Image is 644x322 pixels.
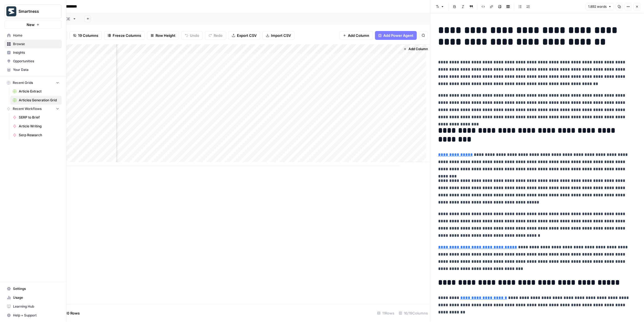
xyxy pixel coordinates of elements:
[13,304,59,309] span: Learning Hub
[6,6,16,16] img: Smartness Logo
[375,31,417,40] button: Add Power Agent
[4,65,62,74] a: Your Data
[4,31,62,40] a: Home
[104,31,145,40] button: Freeze Columns
[10,96,62,105] a: Articles Generation Grid
[147,31,179,40] button: Row Height
[10,87,62,96] a: Article Extract
[66,16,70,22] div: DE
[181,31,203,40] button: Undo
[13,67,59,72] span: Your Data
[4,302,62,311] a: Learning Hub
[10,131,62,140] a: Serp Research
[228,31,260,40] button: Export CSV
[205,31,226,40] button: Redo
[4,284,62,293] a: Settings
[408,47,428,51] span: Add Column
[13,42,59,47] span: Browse
[271,33,291,38] span: Import CSV
[4,105,62,113] button: Recent Workflows
[383,33,413,38] span: Add Power Agent
[397,309,430,318] div: 16/19 Columns
[4,48,62,57] a: Insights
[4,293,62,302] a: Usage
[262,31,294,40] button: Import CSV
[4,57,62,66] a: Opportunities
[10,122,62,131] a: Article Writing
[13,106,42,111] span: Recent Workflows
[237,33,257,38] span: Export CSV
[69,31,102,40] button: 19 Columns
[27,22,35,27] span: New
[588,4,607,9] span: 1.892 words
[339,31,373,40] button: Add Column
[214,33,223,38] span: Redo
[78,33,98,38] span: 19 Columns
[4,4,62,18] button: Workspace: Smartness
[13,59,59,64] span: Opportunities
[348,33,369,38] span: Add Column
[13,286,59,291] span: Settings
[4,79,62,87] button: Recent Grids
[58,310,80,316] span: Add 10 Rows
[19,115,59,120] span: SERP to Brief
[19,89,59,94] span: Article Extract
[190,33,199,38] span: Undo
[13,50,59,55] span: Insights
[10,113,62,122] a: SERP to Brief
[13,33,59,38] span: Home
[13,80,33,85] span: Recent Grids
[586,3,614,10] button: 1.892 words
[19,133,59,138] span: Serp Research
[13,313,59,318] span: Help + Support
[401,45,430,53] button: Add Column
[156,33,175,38] span: Row Height
[4,40,62,48] a: Browse
[375,309,397,318] div: 11 Rows
[4,311,62,320] button: Help + Support
[19,98,59,103] span: Articles Generation Grid
[13,295,59,300] span: Usage
[55,13,81,24] a: DE
[113,33,141,38] span: Freeze Columns
[4,20,62,29] button: New
[19,9,52,14] span: Smartness
[19,124,59,129] span: Article Writing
